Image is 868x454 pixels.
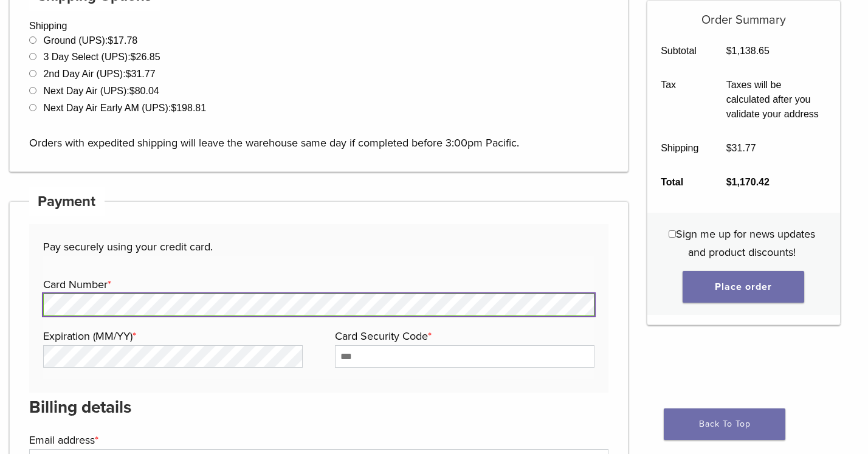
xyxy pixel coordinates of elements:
label: 2nd Day Air (UPS): [43,69,155,79]
fieldset: Payment Info [43,256,594,379]
p: Orders with expedited shipping will leave the warehouse same day if completed before 3:00pm Pacific. [29,115,608,152]
h4: Payment [29,187,105,216]
span: $ [726,46,732,56]
button: Place order [683,271,804,303]
label: Card Number [43,275,591,294]
th: Subtotal [647,34,713,68]
label: 3 Day Select (UPS): [43,52,160,62]
td: Taxes will be calculated after you validate your address [712,68,840,131]
bdi: 80.04 [129,86,159,96]
span: $ [129,86,135,96]
h5: Order Summary [647,1,841,27]
label: Next Day Air Early AM (UPS): [43,103,206,113]
span: Sign me up for news updates and product discounts! [676,227,815,259]
bdi: 1,170.42 [726,177,770,187]
bdi: 31.77 [726,143,756,153]
th: Shipping [647,131,713,165]
bdi: 31.77 [126,69,156,79]
span: $ [171,103,176,113]
input: Sign me up for news updates and product discounts! [669,230,676,238]
label: Ground (UPS): [43,35,137,46]
span: $ [726,143,732,153]
span: $ [126,69,131,79]
span: $ [131,52,136,62]
label: Expiration (MM/YY) [43,327,300,345]
span: $ [108,35,113,46]
bdi: 1,138.65 [726,46,770,56]
label: Card Security Code [335,327,591,345]
th: Tax [647,68,713,131]
span: $ [726,177,732,187]
p: Pay securely using your credit card. [43,238,594,256]
label: Next Day Air (UPS): [43,86,159,96]
a: Back To Top [664,408,785,440]
bdi: 26.85 [131,52,160,62]
h3: Billing details [29,393,608,422]
label: Email address [29,431,605,449]
bdi: 17.78 [108,35,137,46]
th: Total [647,165,713,199]
bdi: 198.81 [171,103,206,113]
